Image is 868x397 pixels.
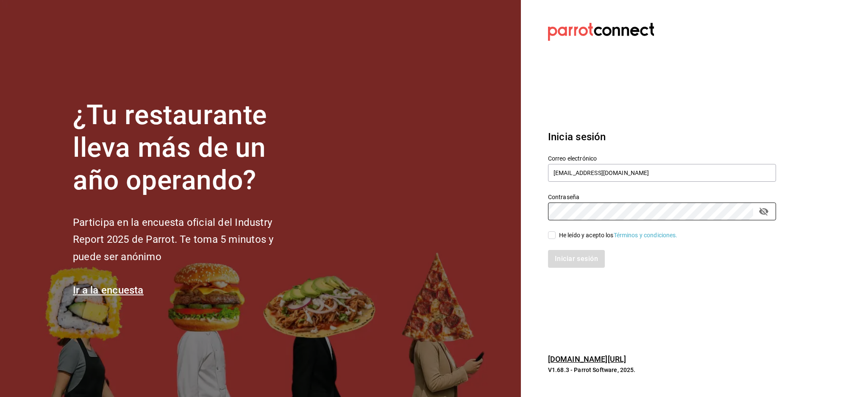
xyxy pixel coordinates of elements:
[548,366,776,374] p: V1.68.3 - Parrot Software, 2025.
[548,155,776,161] label: Correo electrónico
[548,355,626,364] a: [DOMAIN_NAME][URL]
[559,231,678,240] div: He leído y acepto los
[73,99,302,197] h1: ¿Tu restaurante lleva más de un año operando?
[548,194,776,200] label: Contraseña
[548,164,776,182] input: Ingresa tu correo electrónico
[73,284,144,296] a: Ir a la encuesta
[548,129,776,144] h3: Inicia sesión
[614,232,678,239] a: Términos y condiciones.
[757,204,771,219] button: passwordField
[73,214,302,266] h2: Participa en la encuesta oficial del Industry Report 2025 de Parrot. Te toma 5 minutos y puede se...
